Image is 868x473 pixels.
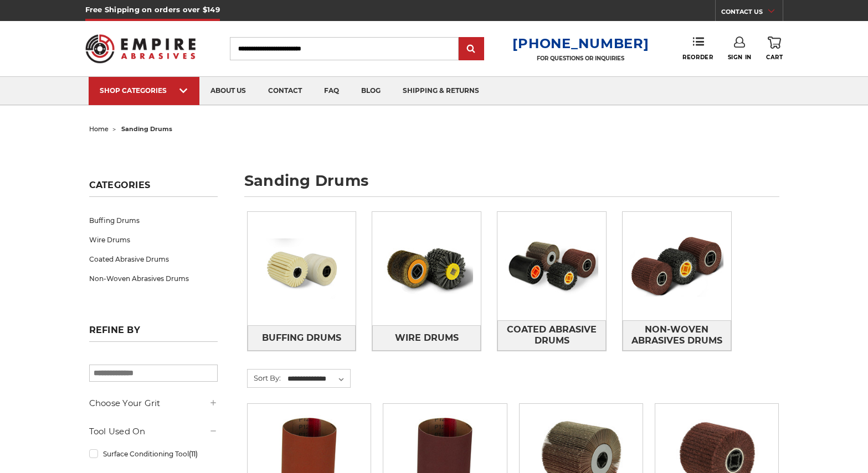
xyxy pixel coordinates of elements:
a: Buffing Drums [89,211,218,230]
a: Non-Woven Abrasives Drums [623,320,731,351]
a: CONTACT US [721,6,783,21]
span: sanding drums [121,125,172,133]
a: Surface Conditioning Tool [89,444,218,464]
a: shipping & returns [392,77,490,105]
a: [PHONE_NUMBER] [512,35,649,51]
img: Buffing Drums [248,231,356,307]
img: Wire Drums [372,215,481,323]
h5: Refine by [89,325,218,342]
span: Non-Woven Abrasives Drums [623,320,731,350]
div: SHOP CATEGORIES [100,86,188,95]
img: Coated Abrasive Drums [497,228,606,304]
a: Coated Abrasive Drums [497,320,606,351]
a: Buffing Drums [248,325,356,350]
a: Wire Drums [372,325,481,350]
a: contact [257,77,313,105]
a: home [89,125,109,133]
a: Reorder [682,37,713,60]
span: Reorder [682,54,713,61]
select: Sort By: [286,371,350,387]
a: about us [199,77,257,105]
a: Wire Drums [89,230,218,250]
span: (11) [189,450,198,458]
label: Sort By: [248,370,281,386]
a: faq [313,77,350,105]
h5: Choose Your Grit [89,397,218,410]
img: Empire Abrasives [85,27,196,70]
h5: Categories [89,180,218,197]
span: Sign In [728,54,752,61]
a: Non-Woven Abrasives Drums [89,269,218,288]
span: Wire Drums [395,329,459,347]
a: Cart [766,37,783,61]
span: Coated Abrasive Drums [498,320,605,350]
h5: Tool Used On [89,425,218,438]
h1: sanding drums [244,173,779,197]
img: Non-Woven Abrasives Drums [623,228,731,304]
a: Coated Abrasive Drums [89,250,218,269]
p: FOR QUESTIONS OR INQUIRIES [512,55,649,62]
input: Submit [460,38,482,60]
span: Cart [766,54,783,61]
span: Buffing Drums [262,329,341,347]
a: blog [350,77,392,105]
